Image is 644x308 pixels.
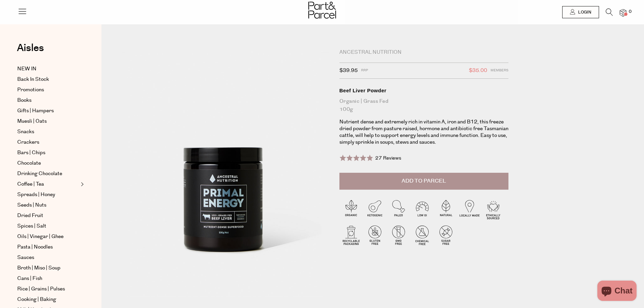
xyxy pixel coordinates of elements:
[17,222,79,230] a: Spices | Salt
[17,243,53,251] span: Pasta | Noodles
[17,65,79,73] a: NEW IN
[17,170,79,178] a: Drinking Chocolate
[17,159,41,167] span: Chocolate
[17,138,79,146] a: Crackers
[469,66,487,75] span: $35.00
[17,212,79,220] a: Dried Fruit
[402,177,446,185] span: Add to Parcel
[361,66,368,75] span: RRP
[17,180,79,188] a: Coffee | Tea
[576,9,591,15] span: Login
[339,173,508,190] button: Add to Parcel
[17,149,45,157] span: Bars | Chips
[17,285,79,293] a: Rice | Grains | Pulses
[620,9,626,16] a: 0
[17,254,79,262] a: Sauces
[339,223,363,247] img: P_P-ICONS-Live_Bec_V11_Recyclable_Packaging.svg
[17,201,79,209] a: Seeds | Nuts
[17,275,42,283] span: Cans | Fish
[410,197,434,221] img: P_P-ICONS-Live_Bec_V11_Low_Gi.svg
[17,86,79,94] a: Promotions
[17,138,39,146] span: Crackers
[17,264,61,272] span: Broth | Miso | Soup
[17,191,79,199] a: Spreads | Honey
[17,96,79,104] a: Books
[17,149,79,157] a: Bars | Chips
[339,119,508,146] p: Nutrient dense and extremely rich in vitamin A, iron and B12, this freeze dried powder from pastu...
[17,275,79,283] a: Cans | Fish
[339,87,508,94] div: Beef Liver Powder
[375,155,401,162] span: 27 Reviews
[17,180,44,188] span: Coffee | Tea
[17,43,44,60] a: Aisles
[17,107,79,115] a: Gifts | Hampers
[17,243,79,251] a: Pasta | Noodles
[17,233,64,241] span: Oils | Vinegar | Ghee
[491,66,508,75] span: Members
[387,223,410,247] img: P_P-ICONS-Live_Bec_V11_GMO_Free.svg
[17,159,79,167] a: Chocolate
[481,197,505,221] img: P_P-ICONS-Live_Bec_V11_Ethically_Sourced.svg
[17,41,44,55] span: Aisles
[17,264,79,272] a: Broth | Miso | Soup
[17,254,34,262] span: Sauces
[339,97,508,114] div: Organic | Grass Fed 100g
[17,295,79,304] a: Cooking | Baking
[308,2,336,19] img: Part&Parcel
[363,223,387,247] img: P_P-ICONS-Live_Bec_V11_Gluten_Free.svg
[410,223,434,247] img: P_P-ICONS-Live_Bec_V11_Chemical_Free.svg
[562,6,599,18] a: Login
[17,191,55,199] span: Spreads | Honey
[595,281,639,303] inbox-online-store-chat: Shopify online store chat
[17,285,65,293] span: Rice | Grains | Pulses
[17,75,79,84] a: Back In Stock
[17,212,43,220] span: Dried Fruit
[17,117,47,125] span: Muesli | Oats
[122,51,329,297] img: Beef Liver Powder
[17,107,54,115] span: Gifts | Hampers
[339,66,358,75] span: $39.95
[17,295,56,304] span: Cooking | Baking
[17,233,79,241] a: Oils | Vinegar | Ghee
[17,222,46,230] span: Spices | Salt
[17,86,44,94] span: Promotions
[17,128,34,136] span: Snacks
[458,197,481,221] img: P_P-ICONS-Live_Bec_V11_Locally_Made_2.svg
[17,201,46,209] span: Seeds | Nuts
[17,65,37,73] span: NEW IN
[387,197,410,221] img: P_P-ICONS-Live_Bec_V11_Paleo.svg
[17,128,79,136] a: Snacks
[17,117,79,125] a: Muesli | Oats
[17,96,31,104] span: Books
[434,197,458,221] img: P_P-ICONS-Live_Bec_V11_Natural.svg
[339,197,363,221] img: P_P-ICONS-Live_Bec_V11_Organic.svg
[363,197,387,221] img: P_P-ICONS-Live_Bec_V11_Ketogenic.svg
[17,75,49,84] span: Back In Stock
[79,180,84,188] button: Expand/Collapse Coffee | Tea
[339,49,508,56] div: Ancestral Nutrition
[434,223,458,247] img: P_P-ICONS-Live_Bec_V11_Sugar_Free.svg
[627,9,633,15] span: 0
[17,170,62,178] span: Drinking Chocolate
